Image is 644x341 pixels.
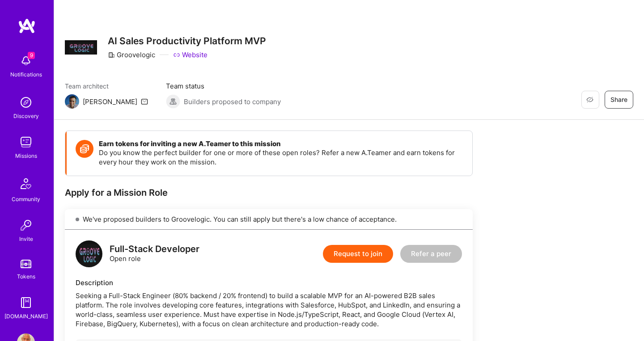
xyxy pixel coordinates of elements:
[141,98,148,105] i: icon Mail
[21,260,31,268] img: tokens
[166,81,281,91] span: Team status
[15,173,37,194] img: Community
[184,97,281,106] span: Builders proposed to company
[76,291,462,328] div: Seeking a Full-Stack Engineer (80% backend / 20% frontend) to build a scalable MVP for an AI-powe...
[65,81,148,91] span: Team architect
[76,140,93,158] img: Token icon
[173,50,208,59] a: Website
[15,151,37,160] div: Missions
[586,96,593,103] i: icon EyeClosed
[12,194,40,204] div: Community
[10,70,42,79] div: Notifications
[28,52,35,59] span: 9
[65,209,473,230] div: We've proposed builders to Groovelogic. You can still apply but there's a low chance of acceptance.
[110,244,199,254] div: Full-Stack Developer
[166,94,180,109] img: Builders proposed to company
[65,40,97,55] img: Company Logo
[108,50,155,59] div: Groovelogic
[400,245,462,263] button: Refer a peer
[17,272,35,281] div: Tokens
[83,97,137,106] div: [PERSON_NAME]
[17,93,35,111] img: discovery
[108,51,115,59] i: icon CompanyGray
[605,91,633,109] button: Share
[99,148,463,167] p: Do you know the perfect builder for one or more of these open roles? Refer a new A.Teamer and ear...
[110,244,199,263] div: Open role
[323,245,393,263] button: Request to join
[99,140,463,148] h4: Earn tokens for inviting a new A.Teamer to this mission
[4,312,48,321] div: [DOMAIN_NAME]
[18,18,36,34] img: logo
[108,35,266,46] h3: AI Sales Productivity Platform MVP
[610,95,627,104] span: Share
[19,234,33,244] div: Invite
[65,187,473,198] div: Apply for a Mission Role
[65,94,79,109] img: Team Architect
[17,294,35,312] img: guide book
[76,278,462,287] div: Description
[76,240,102,267] img: logo
[17,216,35,234] img: Invite
[13,111,39,121] div: Discovery
[17,52,35,70] img: bell
[17,133,35,151] img: teamwork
